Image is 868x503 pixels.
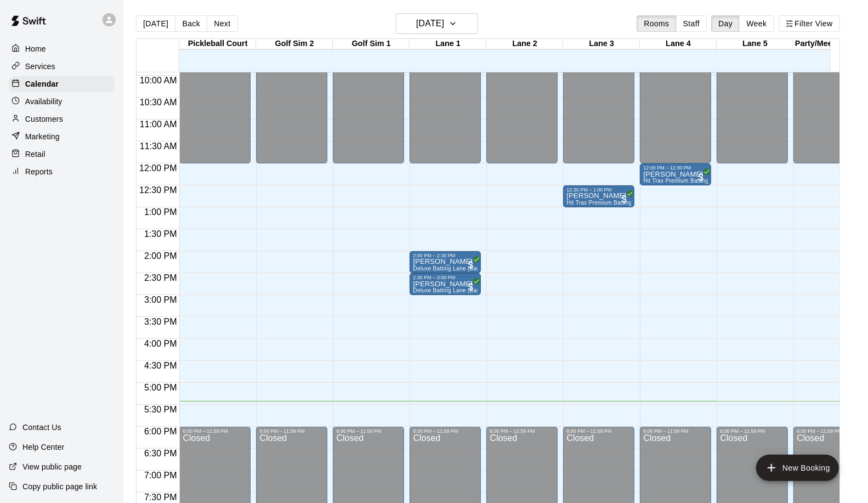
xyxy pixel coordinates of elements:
[141,361,180,370] span: 4:30 PM
[413,253,478,258] div: 2:00 PM – 2:30 PM
[711,15,740,32] button: Day
[413,275,478,280] div: 2:30 PM – 3:00 PM
[141,207,180,217] span: 1:00 PM
[141,229,180,239] span: 1:30 PM
[137,185,179,195] span: 12:30 PM
[466,259,476,270] span: All customers have paid
[643,178,857,184] span: Hit Trax Premium Batting Lane (Baseball) (Sports Attack I-Hack Pitching Machine)
[563,39,640,49] div: Lane 3
[22,442,64,453] p: Help Center
[141,339,180,348] span: 4:00 PM
[779,15,840,32] button: Filter View
[9,93,115,110] a: Availability
[25,149,46,160] p: Retail
[396,13,478,34] button: [DATE]
[410,39,486,49] div: Lane 1
[9,128,115,145] a: Marketing
[25,61,55,72] p: Services
[333,39,410,49] div: Golf Sim 1
[9,146,115,162] a: Retail
[640,163,711,185] div: 12:00 PM – 12:30 PM: Cullen Epperson
[720,428,785,434] div: 6:00 PM – 11:59 PM
[410,251,481,273] div: 2:00 PM – 2:30 PM: Deluxe Batting Lane (Baseball)
[25,78,59,89] p: Calendar
[25,96,63,107] p: Availability
[141,383,180,392] span: 5:00 PM
[466,281,476,292] span: All customers have paid
[643,428,708,434] div: 6:00 PM – 11:59 PM
[175,15,207,32] button: Back
[207,15,237,32] button: Next
[25,43,46,54] p: Home
[336,428,401,434] div: 6:00 PM – 11:59 PM
[25,166,53,177] p: Reports
[22,461,82,472] p: View public page
[141,449,180,458] span: 6:30 PM
[141,317,180,326] span: 3:30 PM
[643,165,708,171] div: 12:00 PM – 12:30 PM
[563,185,634,207] div: 12:30 PM – 1:00 PM: Hit Trax Premium Batting Lane (Baseball) (Sports Attack I-Hack Pitching Machine)
[619,194,630,205] span: All customers have paid
[696,172,707,183] span: All customers have paid
[141,405,180,414] span: 5:30 PM
[179,39,256,49] div: Pickleball Court
[183,428,247,434] div: 6:00 PM – 11:59 PM
[22,481,97,492] p: Copy public page link
[9,163,115,180] a: Reports
[137,163,179,173] span: 12:00 PM
[9,111,115,127] a: Customers
[9,58,115,75] a: Services
[413,265,494,272] span: Deluxe Batting Lane (Baseball)
[640,39,717,49] div: Lane 4
[141,427,180,436] span: 6:00 PM
[137,142,180,151] span: 11:30 AM
[259,428,324,434] div: 6:00 PM – 11:59 PM
[566,187,631,193] div: 12:30 PM – 1:00 PM
[739,15,774,32] button: Week
[413,428,478,434] div: 6:00 PM – 11:59 PM
[566,428,631,434] div: 6:00 PM – 11:59 PM
[756,455,839,481] button: add
[141,295,180,304] span: 3:00 PM
[141,493,180,502] span: 7:30 PM
[137,98,180,107] span: 10:30 AM
[9,41,115,57] a: Home
[413,287,494,293] span: Deluxe Batting Lane (Baseball)
[9,76,115,92] a: Calendar
[486,39,563,49] div: Lane 2
[797,428,861,434] div: 6:00 PM – 11:59 PM
[136,15,175,32] button: [DATE]
[416,16,444,31] h6: [DATE]
[676,15,707,32] button: Staff
[25,114,63,125] p: Customers
[137,120,180,129] span: 11:00 AM
[141,251,180,261] span: 2:00 PM
[410,273,481,295] div: 2:30 PM – 3:00 PM: Deluxe Batting Lane (Baseball)
[25,131,60,142] p: Marketing
[490,428,554,434] div: 6:00 PM – 11:59 PM
[256,39,333,49] div: Golf Sim 2
[141,273,180,282] span: 2:30 PM
[566,200,780,206] span: Hit Trax Premium Batting Lane (Baseball) (Sports Attack I-Hack Pitching Machine)
[22,422,61,433] p: Contact Us
[141,471,180,480] span: 7:00 PM
[637,15,676,32] button: Rooms
[137,76,180,85] span: 10:00 AM
[717,39,793,49] div: Lane 5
